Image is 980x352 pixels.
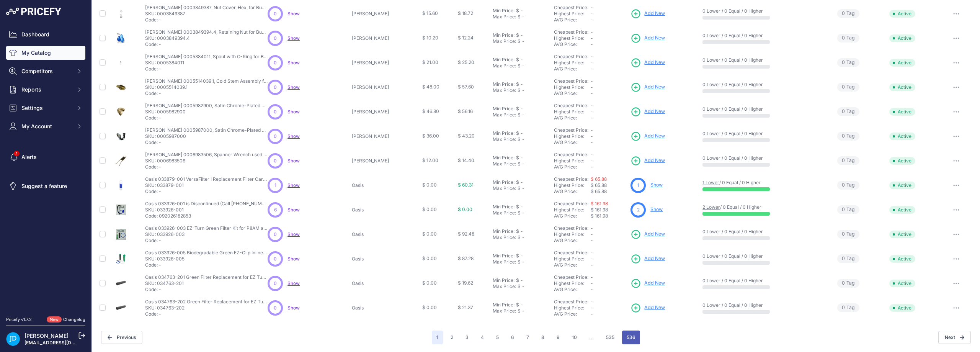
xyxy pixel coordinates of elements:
a: Show [287,231,300,237]
div: Highest Price: [554,109,591,115]
p: 0 Lower / 0 Equal / 0 Higher [702,8,826,14]
div: Max Price: [493,38,516,44]
span: Tag [837,9,859,18]
div: $ [518,161,521,167]
a: $ 65.88 [591,176,607,182]
span: 0 [274,35,277,42]
button: Next [938,331,971,344]
div: Min Price: [493,57,514,63]
p: Code: - [145,139,268,146]
div: Max Price: [493,87,516,93]
p: Code: - [145,90,268,97]
p: [PERSON_NAME] 0003849394.4, Retaining Nut for Bubbler Valve Model 5010 [145,29,268,35]
a: Show [650,182,663,188]
span: Active [889,10,915,18]
div: - [521,185,524,192]
a: Cheapest Price: [554,299,588,305]
span: Active [889,182,915,189]
span: 0 [842,182,845,189]
span: Active [889,206,915,214]
p: 0 Lower / 0 Equal / 0 Higher [702,82,826,88]
p: [PERSON_NAME] [352,35,409,41]
span: 0 [842,108,845,115]
div: Min Price: [493,32,514,38]
span: - [591,84,593,90]
span: 1 [274,182,276,189]
div: Max Price: [493,210,516,216]
a: Show [287,84,300,90]
div: $ [518,210,521,216]
span: - [591,158,593,164]
span: Add New [644,157,665,164]
div: - [519,32,523,38]
a: Show [287,35,300,41]
span: 0 [842,83,845,91]
span: Tag [837,132,859,141]
span: My Account [21,123,72,130]
div: Max Price: [493,14,516,20]
button: Go to page 3 [461,331,473,344]
span: Active [889,34,915,42]
div: Min Price: [493,81,514,87]
a: Show [287,11,300,16]
span: 1 [637,182,639,189]
span: 0 [842,34,845,42]
button: Go to page 9 [552,331,564,344]
span: Add New [644,108,665,115]
p: [PERSON_NAME] 0003849387, Nut Cover, Hex, for Bubbler Valve Model 5010 [145,5,268,11]
div: $ [516,57,519,63]
a: Alerts [6,150,85,164]
p: [PERSON_NAME] 0005514039.1, Cold Stem Assembly for use with 5510LF and 5530LF Gooseneck Faucet [145,78,268,84]
p: [PERSON_NAME] [352,158,409,164]
div: Highest Price: [554,207,591,213]
span: Settings [21,104,72,112]
a: Cheapest Price: [554,103,588,108]
span: Show [287,133,300,139]
span: - [591,29,593,35]
span: Add New [644,59,665,66]
div: AVG Price: [554,115,591,121]
p: [PERSON_NAME] [352,11,409,17]
span: - [591,133,593,139]
nav: Sidebar [6,28,85,307]
div: Max Price: [493,63,516,69]
span: Show [287,182,300,188]
div: - [519,57,523,63]
div: AVG Price: [554,213,591,219]
span: Add New [644,255,665,262]
a: Cheapest Price: [554,225,588,231]
button: Go to page 10 [567,331,581,344]
span: Tag [837,34,859,43]
span: 0 [842,133,845,140]
button: Go to page 6 [506,331,519,344]
span: 0 [842,206,845,213]
span: Reports [21,86,72,93]
a: [PERSON_NAME] [24,332,69,339]
span: $ 0.00 [422,206,437,212]
div: Min Price: [493,130,514,136]
a: Add New [630,33,665,44]
a: Add New [630,156,665,166]
span: - [591,60,593,65]
a: Cheapest Price: [554,78,588,84]
span: Add New [644,231,665,238]
div: Max Price: [493,161,516,167]
a: Cheapest Price: [554,54,588,59]
span: - [591,152,593,157]
a: My Catalog [6,46,85,60]
div: Highest Price: [554,35,591,41]
span: Show [287,158,300,164]
button: Go to page 5 [492,331,503,344]
div: - [521,112,524,118]
p: Oasis 033926-003 EZ-Turn Green Filter Kit for P8AM and P8AC Series Quarter Turn [145,225,268,231]
div: Min Price: [493,106,514,112]
p: SKU: 0003849394.4 [145,35,268,41]
a: Dashboard [6,28,85,41]
span: - [591,41,593,47]
a: Show [287,280,300,286]
p: 0 Lower / 0 Equal / 0 Higher [702,57,826,63]
button: Go to page 4 [476,331,488,344]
